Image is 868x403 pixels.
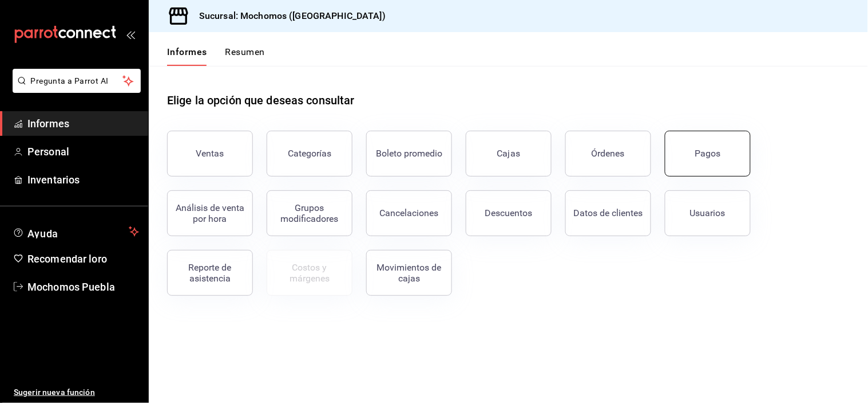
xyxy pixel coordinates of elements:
a: Pregunta a Parrot AI [8,83,141,95]
font: Cancelaciones [380,208,439,218]
button: Boleto promedio [366,131,452,177]
button: Datos de clientes [565,190,651,236]
a: Cajas [466,131,552,177]
button: Reporte de asistencia [167,250,253,296]
font: Costos y márgenes [290,262,330,284]
button: Pregunta a Parrot AI [13,69,141,93]
font: Categorías [288,148,331,159]
button: Análisis de venta por hora [167,190,253,236]
font: Grupos modificadores [281,202,339,224]
font: Personal [27,146,69,158]
font: Análisis de venta por hora [176,202,244,224]
font: Sucursal: Mochomos ([GEOGRAPHIC_DATA]) [199,10,386,21]
font: Pagos [695,148,721,159]
font: Ayuda [27,228,58,240]
button: Cancelaciones [366,190,452,236]
button: Órdenes [565,131,651,177]
button: Categorías [267,131,352,177]
font: Inventarios [27,174,80,186]
font: Órdenes [592,148,625,159]
button: Descuentos [466,190,552,236]
font: Informes [167,46,207,57]
button: Usuarios [665,190,751,236]
button: abrir_cajón_menú [126,30,135,39]
font: Sugerir nueva función [14,388,95,397]
font: Informes [27,118,69,130]
font: Mochomos Puebla [27,281,115,293]
button: Grupos modificadores [267,190,352,236]
button: Ventas [167,131,253,177]
font: Cajas [497,148,521,159]
font: Descuentos [485,208,533,218]
button: Movimientos de cajas [366,250,452,296]
font: Recomendar loro [27,253,107,265]
button: Pagos [665,131,751,177]
font: Pregunta a Parrot AI [31,76,109,85]
font: Usuarios [690,208,726,218]
font: Movimientos de cajas [377,262,442,284]
font: Reporte de asistencia [189,262,232,284]
font: Elige la opción que deseas consultar [167,93,355,107]
font: Ventas [196,148,224,159]
div: pestañas de navegación [167,46,265,66]
button: Contrata inventarios para ver este informe [267,250,352,296]
font: Resumen [225,46,265,57]
font: Boleto promedio [376,148,442,159]
font: Datos de clientes [574,208,643,218]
